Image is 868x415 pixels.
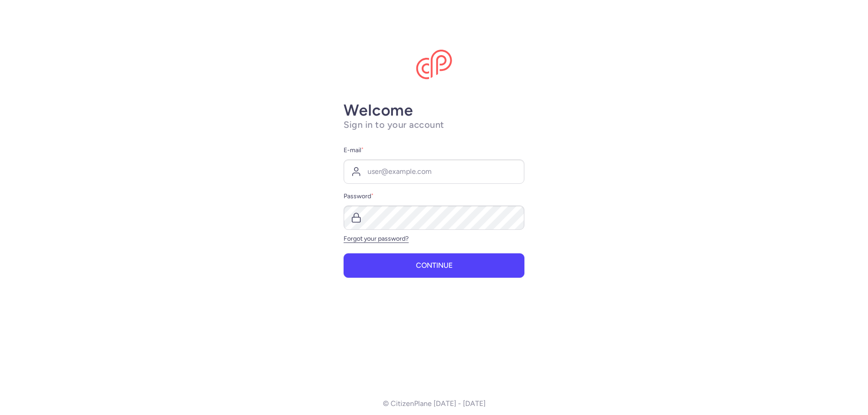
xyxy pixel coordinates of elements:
button: Continue [344,253,524,278]
h1: Sign in to your account [344,119,524,131]
label: Password [344,191,524,202]
span: Continue [416,261,453,270]
img: CitizenPlane logo [416,50,452,79]
p: © CitizenPlane [DATE] - [DATE] [383,400,486,408]
a: Forgot your password? [344,235,409,242]
strong: Welcome [344,101,413,120]
input: user@example.com [344,159,524,184]
label: E-mail [344,145,524,156]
